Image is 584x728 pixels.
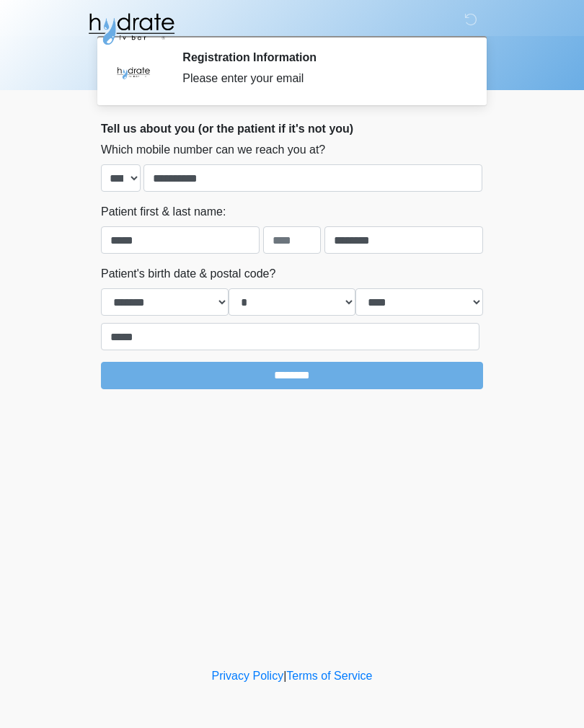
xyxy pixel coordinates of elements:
a: | [283,670,286,682]
a: Privacy Policy [212,670,284,682]
img: Hydrate IV Bar - Fort Collins Logo [87,11,176,47]
a: Terms of Service [286,670,372,682]
img: Agent Avatar [112,50,155,94]
div: Please enter your email [182,70,461,87]
h2: Tell us about you (or the patient if it's not you) [101,122,483,136]
label: Patient first & last name: [101,203,226,221]
label: Patient's birth date & postal code? [101,265,275,283]
label: Which mobile number can we reach you at? [101,141,325,159]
